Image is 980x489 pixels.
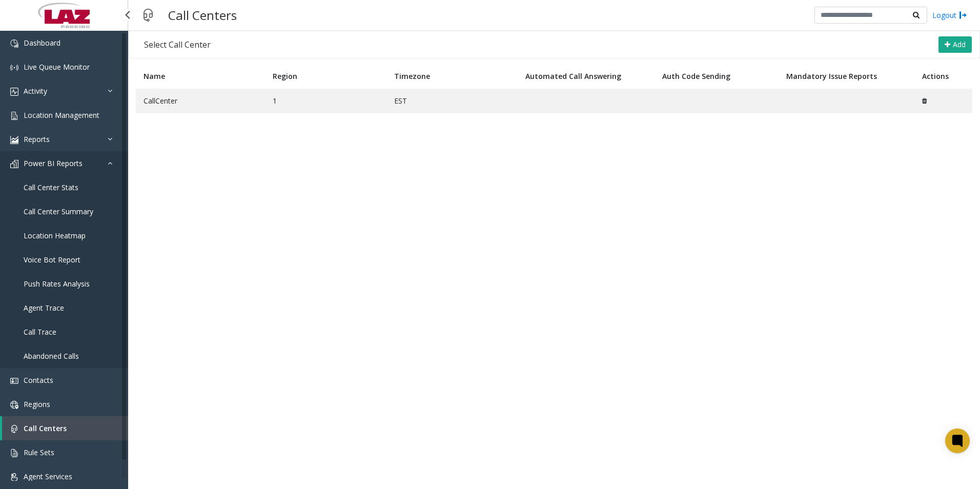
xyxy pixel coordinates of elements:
[10,64,18,72] img: 'icon'
[163,3,242,28] h3: Call Centers
[24,86,47,96] span: Activity
[10,473,18,481] img: 'icon'
[953,39,966,49] span: Add
[10,112,18,120] img: 'icon'
[10,136,18,144] img: 'icon'
[24,38,60,48] span: Dashboard
[10,160,18,168] img: 'icon'
[129,33,226,56] div: Select Call Center
[10,377,18,385] img: 'icon'
[265,64,386,89] th: Region
[24,399,50,409] span: Regions
[24,62,90,72] span: Live Queue Monitor
[914,64,972,89] th: Actions
[24,351,79,361] span: Abandoned Calls
[932,10,967,21] a: Logout
[655,64,779,89] th: Auth Code Sending
[24,472,72,481] span: Agent Services
[24,207,93,216] span: Call Center Summary
[959,10,967,21] img: logout
[518,64,655,89] th: Automated Call Answering
[24,447,54,457] span: Rule Sets
[24,231,86,240] span: Location Heatmap
[386,89,518,113] td: EST
[24,182,78,192] span: Call Center Stats
[265,89,386,113] td: 1
[10,88,18,96] img: 'icon'
[24,303,64,313] span: Agent Trace
[24,255,80,264] span: Voice Bot Report
[24,110,99,120] span: Location Management
[138,3,158,28] img: pageIcon
[10,401,18,409] img: 'icon'
[136,64,265,89] th: Name
[24,279,90,289] span: Push Rates Analysis
[24,423,67,433] span: Call Centers
[24,375,53,385] span: Contacts
[10,39,18,48] img: 'icon'
[10,449,18,457] img: 'icon'
[136,89,265,113] td: CallCenter
[938,36,972,53] button: Add
[10,425,18,433] img: 'icon'
[24,134,50,144] span: Reports
[779,64,914,89] th: Mandatory Issue Reports
[24,158,83,168] span: Power BI Reports
[386,64,518,89] th: Timezone
[24,327,56,337] span: Call Trace
[2,416,128,440] a: Call Centers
